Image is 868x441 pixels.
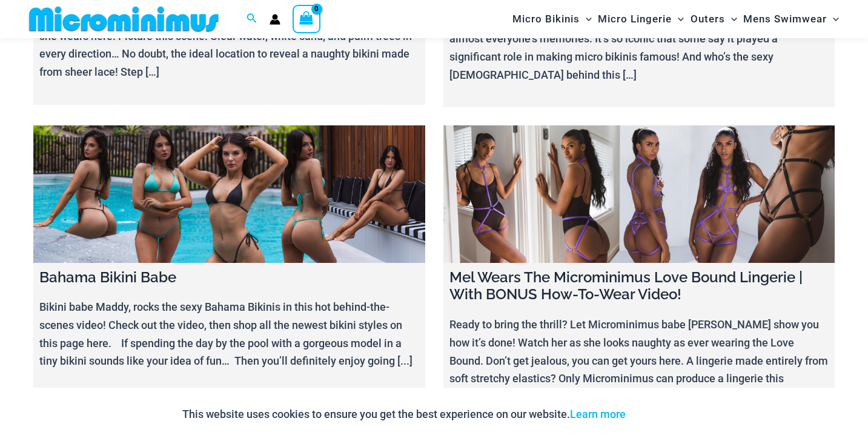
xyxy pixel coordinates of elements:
[449,269,829,304] h4: Mel Wears The Microminimus Love Bound Lingerie | With BONUS How-To-Wear Video!
[580,4,592,35] span: Menu Toggle
[672,4,684,35] span: Menu Toggle
[509,4,595,35] a: Micro BikinisMenu ToggleMenu Toggle
[691,4,725,35] span: Outers
[512,4,580,35] span: Micro Bikinis
[443,125,835,263] a: Mel Wears The Microminimus Love Bound Lingerie | With BONUS How-To-Wear Video!
[740,4,842,35] a: Mens SwimwearMenu ToggleMenu Toggle
[570,408,626,420] a: Learn more
[743,4,827,35] span: Mens Swimwear
[827,4,839,35] span: Menu Toggle
[270,14,280,25] a: Account icon link
[595,4,687,35] a: Micro LingerieMenu ToggleMenu Toggle
[182,405,626,423] p: This website uses cookies to ensure you get the best experience on our website.
[39,269,419,287] h4: Bahama Bikini Babe
[635,400,686,429] button: Accept
[687,4,740,35] a: OutersMenu ToggleMenu Toggle
[449,316,829,406] p: Ready to bring the thrill? Let Microminimus babe [PERSON_NAME] show you how it’s done! Watch her ...
[598,4,672,35] span: Micro Lingerie
[24,5,224,33] img: MM SHOP LOGO FLAT
[33,125,425,263] a: Bahama Bikini Babe
[39,298,419,370] p: Bikini babe Maddy, rocks the sexy Bahama Bikinis in this hot behind-the-scenes video! Check out t...
[508,2,844,36] nav: Site Navigation
[293,5,320,33] a: View Shopping Cart, empty
[247,12,257,27] a: Search icon link
[725,4,737,35] span: Menu Toggle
